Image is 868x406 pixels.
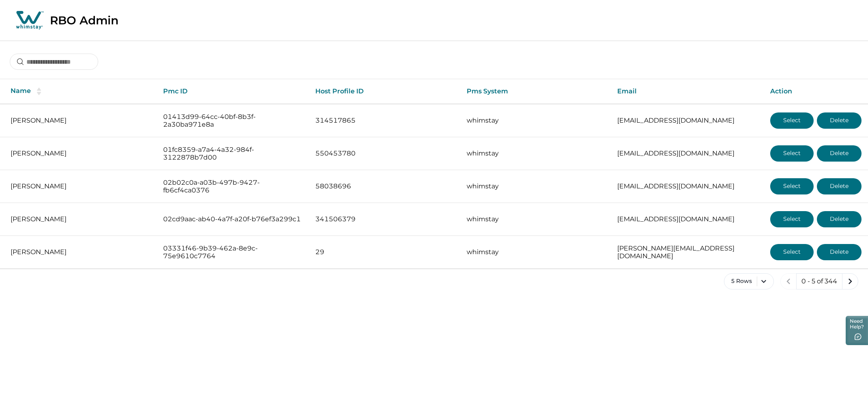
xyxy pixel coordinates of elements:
[11,117,150,125] p: [PERSON_NAME]
[770,145,814,162] button: Select
[817,211,862,227] button: Delete
[467,117,604,125] p: whimstay
[460,79,611,104] th: Pms System
[11,182,150,190] p: [PERSON_NAME]
[817,145,862,162] button: Delete
[163,179,302,194] p: 02b02c0a-a03b-497b-9427-fb6cf4ca0376
[31,87,47,95] button: sorting
[11,149,150,158] p: [PERSON_NAME]
[770,178,814,194] button: Select
[467,182,604,190] p: whimstay
[770,211,814,227] button: Select
[309,79,460,104] th: Host Profile ID
[315,117,454,125] p: 314517865
[617,117,757,125] p: [EMAIL_ADDRESS][DOMAIN_NAME]
[617,149,757,158] p: [EMAIL_ADDRESS][DOMAIN_NAME]
[617,182,757,190] p: [EMAIL_ADDRESS][DOMAIN_NAME]
[724,273,774,289] button: 5 Rows
[157,79,309,104] th: Pmc ID
[764,79,868,104] th: Action
[315,182,454,190] p: 58038696
[467,248,604,256] p: whimstay
[770,112,814,129] button: Select
[163,244,302,260] p: 03331f46-9b39-462a-8e9c-75e9610c7764
[817,244,862,260] button: Delete
[11,248,150,256] p: [PERSON_NAME]
[780,273,797,289] button: previous page
[817,112,862,129] button: Delete
[617,215,757,223] p: [EMAIL_ADDRESS][DOMAIN_NAME]
[11,215,150,223] p: [PERSON_NAME]
[315,215,454,223] p: 341506379
[467,149,604,158] p: whimstay
[163,215,302,223] p: 02cd9aac-ab40-4a7f-a20f-b76ef3a299c1
[467,215,604,223] p: whimstay
[801,277,837,285] p: 0 - 5 of 344
[842,273,858,289] button: next page
[50,13,118,27] p: RBO Admin
[611,79,764,104] th: Email
[315,248,454,256] p: 29
[315,149,454,158] p: 550453780
[163,113,302,129] p: 01413d99-64cc-40bf-8b3f-2a30ba971e8a
[163,146,302,162] p: 01fc8359-a7a4-4a32-984f-3122878b7d00
[817,178,862,194] button: Delete
[796,273,842,289] button: 0 - 5 of 344
[770,244,814,260] button: Select
[617,244,757,260] p: [PERSON_NAME][EMAIL_ADDRESS][DOMAIN_NAME]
